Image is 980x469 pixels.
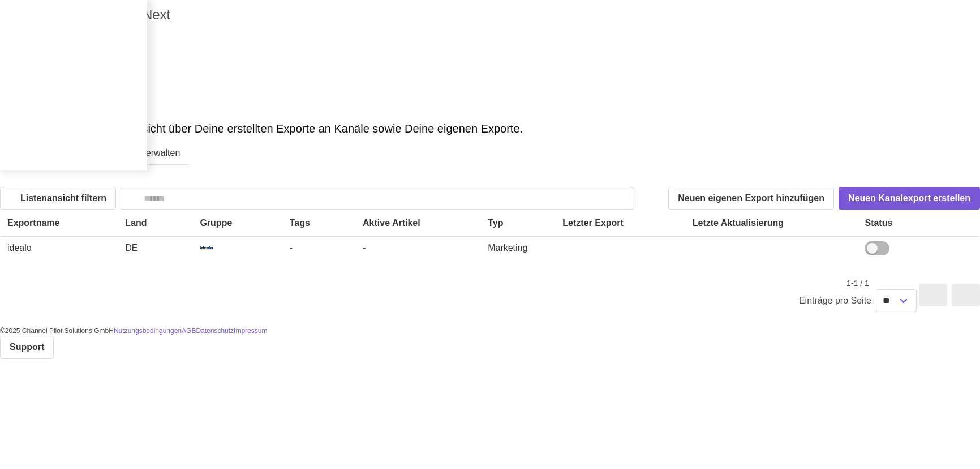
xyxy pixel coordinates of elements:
div: Exportname [7,216,59,230]
div: Aktive Artikel [363,216,420,230]
span: Support [10,340,44,354]
a: Neuen Kanalexport erstellen [839,187,980,210]
small: 1-1 / 1 [799,278,917,312]
div: Gruppe [200,216,232,230]
span: Neuen Kanalexport erstellen [848,191,970,205]
a: Tags verwalten [111,142,190,165]
span: Einträge pro Seite [799,294,876,308]
span: - [290,243,293,253]
div: Status [865,216,892,230]
div: Land [125,216,147,230]
div: Tags [290,216,310,230]
span: Deutschland [125,243,137,253]
div: Letzte Aktualisierung [693,216,784,230]
a: Nutzungsbedingungen [114,327,182,335]
span: Neuen eigenen Export hinzufügen [678,191,824,205]
div: Letzter Export [562,216,624,230]
a: AGB [182,327,196,335]
span: Marketing [488,243,527,253]
a: Impressum [234,327,267,335]
a: Neuen eigenen Export hinzufügen [668,187,834,210]
h2: Hier hast Du eine Übersicht über Deine erstellten Exporte an Kanäle sowie Deine eigenen Exporte. [27,120,953,137]
span: Listenansicht filtern [20,191,106,205]
span: - [363,243,366,253]
a: Datenschutz [196,327,234,335]
span: idealo [7,243,32,253]
img: idealo [200,241,213,255]
div: Typ [488,216,503,230]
